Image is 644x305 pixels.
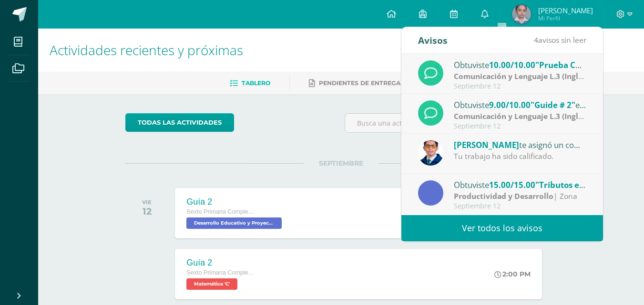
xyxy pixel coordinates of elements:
[538,14,593,22] span: Mi Perfil
[401,215,603,241] a: Ver todos los avisos
[489,179,535,190] span: 15.00/15.00
[535,59,596,70] span: "Prueba Corta"
[186,217,282,229] span: Desarrollo Educativo y Proyecto de Vida 'C'
[489,99,531,110] span: 9.00/10.00
[242,79,270,87] span: Tablero
[186,278,237,290] span: Matemática 'C'
[186,269,258,276] span: Sexto Primaria Complementaria
[538,6,593,15] span: [PERSON_NAME]
[309,76,400,91] a: Pendientes de entrega
[454,82,586,90] div: Septiembre 12
[512,5,531,24] img: bf08deebb9cb0532961245b119bd1cea.png
[454,139,519,150] span: [PERSON_NAME]
[454,138,586,151] div: te asignó un comentario en 'Tributos en la comunidad.' para 'Productividad y Desarrollo'
[454,98,586,111] div: Obtuviste en
[304,159,378,167] span: SEPTIEMBRE
[494,270,531,278] div: 2:00 PM
[454,111,586,122] div: | Zona
[230,76,270,91] a: Tablero
[454,71,641,81] strong: Comunicación y Lenguaje L.3 (Inglés y Laboratorio)
[454,71,586,82] div: | Prueba Corta
[186,197,284,207] div: Guía 2
[142,206,152,217] div: 12
[186,208,258,215] span: Sexto Primaria Complementaria
[454,122,586,130] div: Septiembre 12
[454,191,553,201] strong: Productividad y Desarrollo
[50,41,243,59] span: Actividades recientes y próximas
[454,178,586,191] div: Obtuviste en
[418,140,443,166] img: 059ccfba660c78d33e1d6e9d5a6a4bb6.png
[345,114,556,132] input: Busca una actividad próxima aquí...
[531,99,575,110] span: "Guide # 2"
[454,151,586,162] div: Tu trabajo ha sido calificado.
[142,199,152,206] div: VIE
[489,59,535,70] span: 10.00/10.00
[454,191,586,202] div: | Zona
[186,258,258,268] div: Guía 2
[454,111,641,121] strong: Comunicación y Lenguaje L.3 (Inglés y Laboratorio)
[454,202,586,210] div: Septiembre 12
[418,27,448,53] div: Avisos
[534,35,538,45] span: 4
[454,59,586,71] div: Obtuviste en
[125,113,234,132] a: todas las Actividades
[534,35,586,45] span: avisos sin leer
[319,79,400,87] span: Pendientes de entrega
